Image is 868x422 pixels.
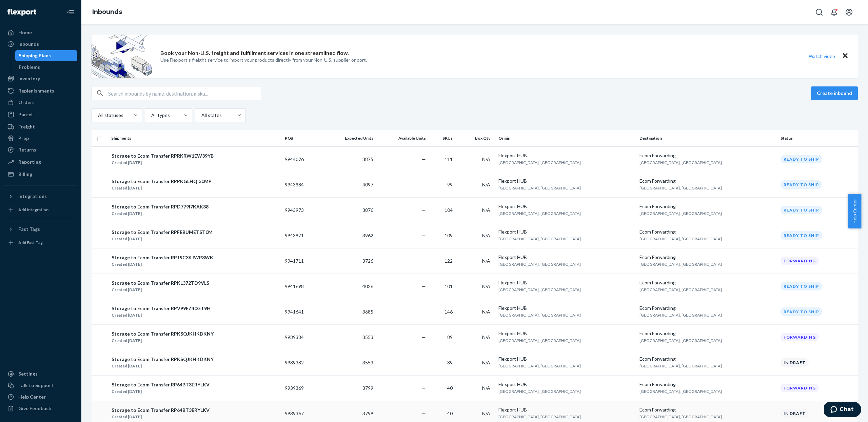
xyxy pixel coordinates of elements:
[639,236,722,241] span: [GEOGRAPHIC_DATA], [GEOGRAPHIC_DATA]
[639,381,775,388] div: Ecom Forwarding
[15,62,78,73] a: Problems
[445,207,453,213] span: 104
[282,375,321,401] td: 9939369
[482,156,490,162] span: N/A
[422,182,426,187] span: —
[498,236,581,241] span: [GEOGRAPHIC_DATA], [GEOGRAPHIC_DATA]
[482,309,490,315] span: N/A
[781,307,822,316] div: Ready to ship
[4,97,77,108] a: Orders
[482,258,490,264] span: N/A
[498,406,634,413] div: Flexport HUB
[160,57,367,63] p: Use Flexport’s freight service to import your products directly from your Non-U.S. supplier or port.
[282,274,321,299] td: 9941698
[112,203,209,210] div: Storage to Ecom Transfer RPD779I7KAK38
[498,330,634,337] div: Flexport HUB
[112,236,213,242] div: Created [DATE]
[422,334,426,340] span: —
[112,178,212,185] div: Storage to Ecom Transfer RPPKGLHQI30MP
[422,385,426,391] span: —
[824,402,861,419] iframe: Opens a widget where you can chat to one of our agents
[112,356,214,363] div: Storage to Ecom Transfer RPKSQJKHKDKNY
[445,283,453,289] span: 101
[15,50,78,61] a: Shipping Plans
[781,206,822,214] div: Ready to ship
[447,360,453,365] span: 89
[112,363,214,369] div: Created [DATE]
[18,370,38,377] div: Settings
[498,279,634,286] div: Flexport HUB
[498,381,634,388] div: Flexport HUB
[18,193,47,200] div: Integrations
[447,410,453,416] span: 40
[4,133,77,144] a: Prep
[4,27,77,38] a: Home
[639,338,722,343] span: [GEOGRAPHIC_DATA], [GEOGRAPHIC_DATA]
[498,262,581,267] span: [GEOGRAPHIC_DATA], [GEOGRAPHIC_DATA]
[362,182,373,187] span: 4097
[18,111,33,118] div: Parcel
[841,51,850,61] button: Close
[781,358,809,367] div: In draft
[639,389,722,394] span: [GEOGRAPHIC_DATA], [GEOGRAPHIC_DATA]
[18,159,41,165] div: Reporting
[498,338,581,343] span: [GEOGRAPHIC_DATA], [GEOGRAPHIC_DATA]
[18,29,32,36] div: Home
[498,305,634,312] div: Flexport HUB
[4,403,77,414] button: Give Feedback
[429,130,458,146] th: SKUs
[18,87,54,94] div: Replenishments
[639,313,722,318] span: [GEOGRAPHIC_DATA], [GEOGRAPHIC_DATA]
[848,194,861,228] button: Help Center
[4,224,77,235] button: Fast Tags
[445,233,453,238] span: 109
[112,280,209,286] div: Storage to Ecom Transfer RPKL372TD9VLS
[498,254,634,261] div: Flexport HUB
[362,283,373,289] span: 4026
[639,279,775,286] div: Ecom Forwarding
[282,146,321,172] td: 9944076
[4,39,77,49] a: Inbounds
[112,381,210,388] div: Storage to Ecom Transfer RP64BT3ERYLKV
[362,258,373,264] span: 3726
[4,191,77,202] button: Integrations
[112,185,212,192] div: Created [DATE]
[362,233,373,238] span: 3962
[4,237,77,248] a: Add Fast Tag
[482,283,490,289] span: N/A
[422,360,426,365] span: —
[4,144,77,155] a: Returns
[87,2,127,22] ol: breadcrumbs
[112,153,214,159] div: Storage to Ecom Transfer RPRKRW1EW39YB
[18,75,40,82] div: Inventory
[4,391,77,402] a: Help Center
[282,172,321,197] td: 9943984
[778,130,858,146] th: Status
[445,156,453,162] span: 111
[422,233,426,238] span: —
[112,312,211,319] div: Created [DATE]
[637,130,778,146] th: Destination
[498,211,581,216] span: [GEOGRAPHIC_DATA], [GEOGRAPHIC_DATA]
[4,204,77,215] a: Add Integration
[112,254,213,261] div: Storage to Ecom Transfer RP19C3KJWP3WK
[482,233,490,238] span: N/A
[482,410,490,416] span: N/A
[19,64,40,71] div: Problems
[482,182,490,187] span: N/A
[321,130,376,146] th: Expected Units
[422,410,426,416] span: —
[639,406,775,413] div: Ecom Forwarding
[482,207,490,213] span: N/A
[811,86,858,100] button: Create inbound
[781,155,822,163] div: Ready to ship
[18,405,51,412] div: Give Feedback
[447,334,453,340] span: 89
[18,99,35,106] div: Orders
[64,5,77,19] button: Close Navigation
[498,152,634,159] div: Flexport HUB
[458,130,496,146] th: Box Qty
[422,283,426,289] span: —
[4,169,77,180] a: Billing
[498,178,634,184] div: Flexport HUB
